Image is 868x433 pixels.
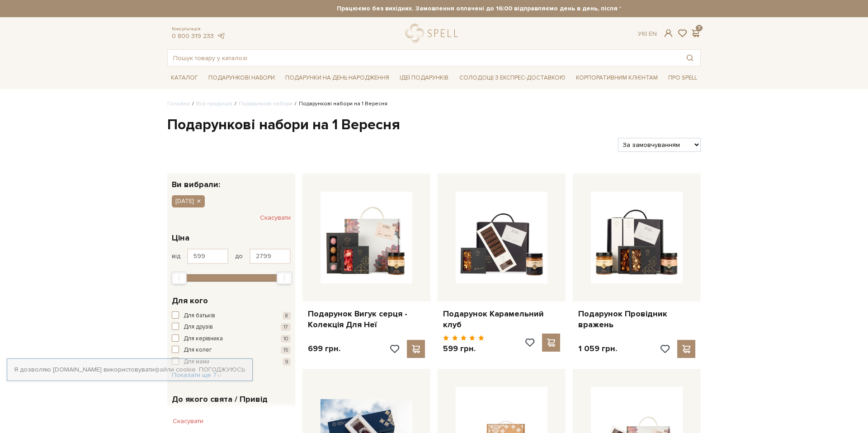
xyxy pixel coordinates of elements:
input: Ціна [187,249,228,264]
a: telegram [216,32,225,40]
span: Для колег [184,346,212,355]
p: 699 грн. [308,344,340,354]
button: Для мами 9 [172,358,291,367]
button: Пошук товару у каталозі [679,50,700,66]
span: Подарункові набори [205,71,278,85]
a: файли cookie [155,366,196,373]
a: Подарункові набори [239,100,292,107]
span: [DATE] [175,197,193,205]
span: Для батьків [184,311,215,320]
span: Каталог [167,71,202,85]
strong: Працюємо без вихідних. Замовлення оплачені до 16:00 відправляємо день в день, після 16:00 - насту... [247,5,781,13]
div: Min [171,272,187,284]
span: 9 [283,358,291,366]
a: Корпоративним клієнтам [572,70,661,85]
li: Подарункові набори на 1 Вересня [292,100,387,108]
span: Консультація: [172,26,225,32]
span: до [235,252,243,260]
span: Для друзів [184,323,213,332]
a: Подарунок Вигук серця - Колекція Для Неї [308,309,425,330]
div: Я дозволяю [DOMAIN_NAME] використовувати [7,366,252,374]
button: Для батьків 8 [172,311,291,320]
div: Max [277,272,292,284]
h1: Подарункові набори на 1 Вересня [167,116,701,135]
p: 1 059 грн. [578,344,617,354]
span: Ціна [172,232,189,244]
a: En [649,30,657,38]
a: logo [406,24,462,42]
span: Ідеї подарунків [396,71,452,85]
button: Для друзів 17 [172,323,291,332]
a: Вся продукція [196,100,232,107]
span: 8 [283,312,291,320]
a: Солодощі з експрес-доставкою [456,70,569,85]
a: Подарунок Карамельний клуб [443,309,560,330]
button: [DATE] [172,195,205,207]
span: 10 [281,335,291,343]
span: 15 [281,346,291,354]
a: 0 800 319 233 [172,32,214,40]
div: Ук [638,30,657,38]
span: Про Spell [665,71,701,85]
span: Для кого [172,295,208,307]
span: Для мами [184,358,209,367]
button: Для колег 15 [172,346,291,355]
span: До якого свята / Привід [172,393,268,405]
span: 17 [281,323,291,331]
input: Ціна [250,249,291,264]
span: від [172,252,180,260]
button: Скасувати [167,414,209,428]
span: Подарунки на День народження [282,71,393,85]
span: | [646,30,647,38]
p: 599 грн. [443,344,484,354]
button: Скасувати [260,211,291,225]
button: Для керівника 10 [172,334,291,344]
input: Пошук товару у каталозі [168,50,679,66]
a: Подарунок Провідник вражень [578,309,695,330]
span: Для керівника [184,334,223,344]
a: Головна [167,100,190,107]
div: Ви вибрали: [167,174,295,188]
a: Погоджуюсь [199,366,245,374]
